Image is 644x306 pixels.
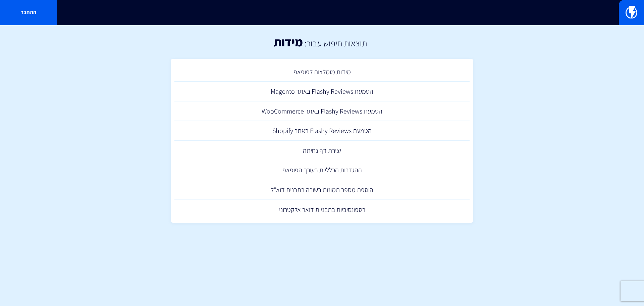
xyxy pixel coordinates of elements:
h2: תוצאות חיפוש עבור: [303,38,367,48]
a: הוספת מספר תמונות בשורה בתבנית דוא"ל [174,180,470,200]
a: ההגדרות הכלליות בעורך הפופאפ [174,160,470,180]
h1: מידות [274,35,303,49]
a: רספונסיביות בתבניות דואר אלקטרוני [174,200,470,220]
a: הטמעת Flashy Reviews באתר Magento [174,82,470,101]
a: הטמעת Flashy Reviews באתר Shopify [174,121,470,141]
a: יצירת דף נחיתה [174,141,470,161]
a: מידות מומלצות לפופאפ [174,62,470,82]
a: הטמעת Flashy Reviews באתר WooCommerce [174,101,470,121]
